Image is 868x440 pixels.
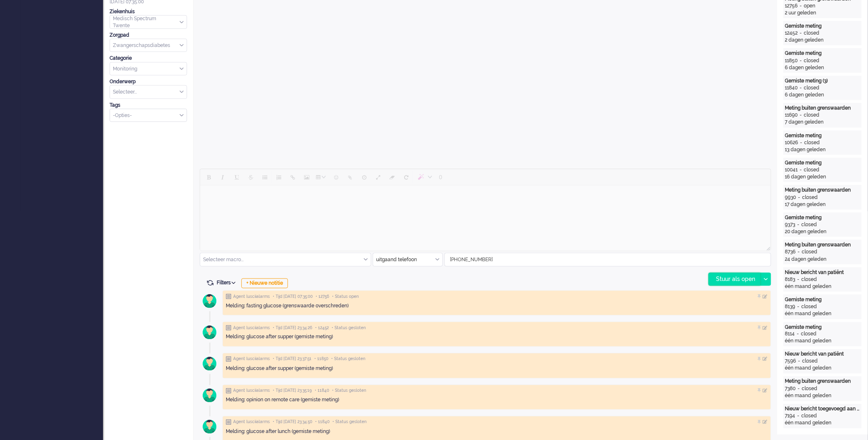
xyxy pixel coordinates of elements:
[110,78,187,85] div: Onderwerp
[233,419,270,425] span: Agent lusciialarms
[785,269,860,276] div: Nieuw bericht van patiënt
[785,37,860,44] div: 2 dagen geleden
[798,30,804,37] div: -
[110,55,187,62] div: Categorie
[785,386,796,393] div: 7380
[785,30,798,37] div: 12452
[785,338,860,345] div: één maand geleden
[199,353,220,374] img: avatar
[785,112,798,119] div: 11690
[795,303,802,310] div: -
[785,310,860,317] div: één maand geleden
[226,325,232,331] img: ic_note_grey.svg
[226,294,232,300] img: ic_note_grey.svg
[273,356,311,362] span: • Tijd [DATE] 23:37:51
[804,112,820,119] div: closed
[785,77,860,84] div: Gemiste meting (3)
[273,419,312,425] span: • Tijd [DATE] 23:34:50
[226,397,768,404] div: Melding: opinion on remote care (gemiste meting)
[795,276,802,283] div: -
[110,32,187,39] div: Zorgpad
[226,365,768,372] div: Melding: glucose after supper (gemiste meting)
[802,413,817,420] div: closed
[110,102,187,109] div: Tags
[785,256,860,263] div: 24 dagen geleden
[785,303,795,310] div: 8139
[315,419,330,425] span: • 11840
[798,139,805,146] div: -
[233,325,270,331] span: Agent lusciialarms
[795,413,802,420] div: -
[802,221,817,228] div: closed
[332,294,359,300] span: • Status open
[785,276,795,283] div: 8183
[785,132,860,139] div: Gemiste meting
[785,221,795,228] div: 9373
[785,146,860,153] div: 13 dagen geleden
[798,84,804,91] div: -
[795,221,802,228] div: -
[804,2,816,9] div: open
[785,173,860,180] div: 16 dagen geleden
[241,279,288,288] div: + Nieuwe notitie
[785,283,860,290] div: één maand geleden
[217,280,239,286] span: Filters
[785,84,798,91] div: 11840
[199,417,220,437] img: avatar
[795,331,801,338] div: -
[801,331,817,338] div: closed
[785,64,860,71] div: 6 dagen geleden
[331,356,365,362] span: • Status gesloten
[785,166,798,173] div: 10041
[785,91,860,98] div: 6 dagen geleden
[314,356,328,362] span: • 11850
[805,139,820,146] div: closed
[785,105,860,112] div: Meting buiten grenswaarden
[785,228,860,235] div: 20 dagen geleden
[785,241,860,248] div: Meting buiten grenswaarden
[785,187,860,194] div: Meting buiten grenswaarden
[199,385,220,406] img: avatar
[785,9,860,16] div: 2 uur geleden
[798,2,804,9] div: -
[199,322,220,343] img: avatar
[785,194,796,201] div: 9930
[796,386,802,393] div: -
[785,214,860,221] div: Gemiste meting
[785,393,860,400] div: één maand geleden
[785,351,860,358] div: Nieuw bericht van patiënt
[785,57,798,64] div: 11850
[110,109,187,122] div: Select Tags
[785,296,860,303] div: Gemiste meting
[785,23,860,30] div: Gemiste meting
[226,334,768,341] div: Melding: glucose after supper (gemiste meting)
[233,294,270,300] span: Agent lusciialarms
[315,388,329,394] span: • 11840
[802,303,817,310] div: closed
[785,248,796,255] div: 8736
[226,388,232,394] img: ic_note_grey.svg
[226,302,768,309] div: Melding: fasting glucose (grenswaarde overschreden)
[233,388,270,394] span: Agent lusciialarms
[785,119,860,126] div: 7 dagen geleden
[226,428,768,435] div: Melding: glucose after lunch (gemiste meting)
[785,2,798,9] div: 12756
[316,294,329,300] span: • 12756
[802,386,818,393] div: closed
[273,294,313,300] span: • Tijd [DATE] 07:35:00
[273,325,312,331] span: • Tijd [DATE] 23:34:26
[804,166,820,173] div: closed
[798,57,804,64] div: -
[802,194,818,201] div: closed
[785,358,796,365] div: 7596
[785,406,860,413] div: Nieuw bericht toegevoegd aan gesprek
[315,325,329,331] span: • 12452
[110,8,187,15] div: Ziekenhuis
[796,194,802,201] div: -
[226,356,232,362] img: ic_note_grey.svg
[785,50,860,57] div: Gemiste meting
[802,248,818,255] div: closed
[785,378,860,385] div: Meting buiten grenswaarden
[804,30,820,37] div: closed
[796,358,802,365] div: -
